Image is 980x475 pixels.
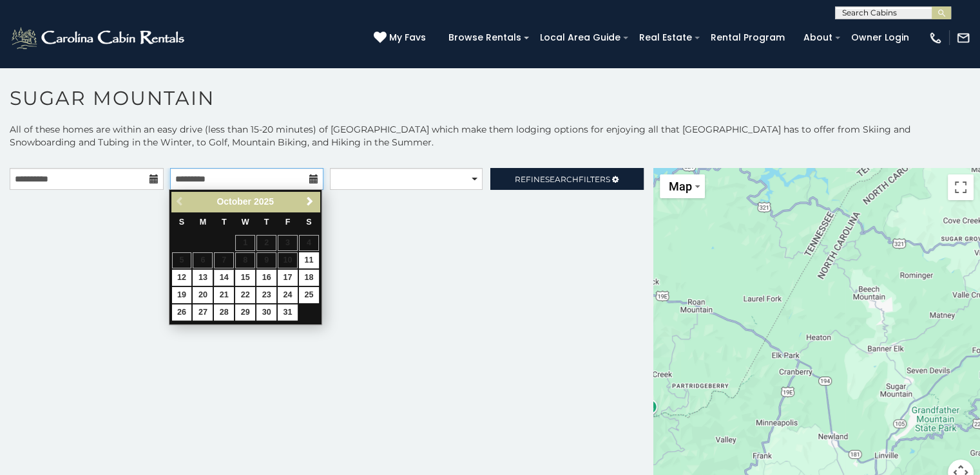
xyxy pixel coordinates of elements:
[533,28,627,48] a: Local Area Guide
[389,31,426,44] span: My Favs
[193,304,213,321] a: 27
[305,196,315,207] span: Next
[515,174,610,184] span: Refine Filters
[278,304,298,321] a: 31
[278,287,298,303] a: 24
[256,270,276,286] a: 16
[306,218,311,227] span: Saturday
[948,174,974,200] button: Toggle fullscreen view
[222,218,227,227] span: Tuesday
[299,270,319,286] a: 18
[669,180,692,193] span: Map
[216,196,251,207] span: October
[264,218,269,227] span: Thursday
[302,194,318,210] a: Next
[660,174,705,198] button: Change map style
[278,270,298,286] a: 17
[193,287,213,303] a: 20
[374,31,429,45] a: My Favs
[285,218,291,227] span: Friday
[172,270,192,286] a: 12
[545,174,579,184] span: Search
[442,28,528,48] a: Browse Rentals
[256,287,276,303] a: 23
[254,196,274,207] span: 2025
[235,270,255,286] a: 15
[490,168,644,190] a: RefineSearchFilters
[172,304,192,321] a: 26
[235,304,255,321] a: 29
[299,252,319,268] a: 11
[200,218,207,227] span: Monday
[235,287,255,303] a: 22
[845,28,916,48] a: Owner Login
[242,218,249,227] span: Wednesday
[299,287,319,303] a: 25
[193,270,213,286] a: 13
[256,304,276,321] a: 30
[172,287,192,303] a: 19
[956,31,970,45] img: mail-regular-white.png
[214,287,234,303] a: 21
[704,28,791,48] a: Rental Program
[214,304,234,321] a: 28
[214,270,234,286] a: 14
[633,28,698,48] a: Real Estate
[928,31,943,45] img: phone-regular-white.png
[179,218,184,227] span: Sunday
[10,25,188,51] img: White-1-2.png
[797,28,839,48] a: About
